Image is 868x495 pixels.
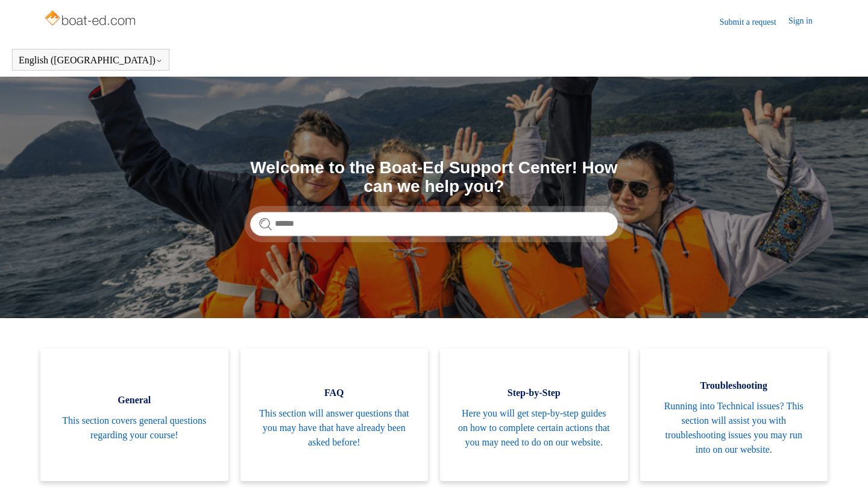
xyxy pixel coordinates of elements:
[40,348,228,481] a: General This section covers general questions regarding your course!
[250,212,618,236] input: Search
[658,378,810,393] span: Troubleshooting
[440,348,628,481] a: Step-by-Step Here you will get step-by-step guides on how to complete certain actions that you ma...
[259,386,410,400] span: FAQ
[640,348,828,481] a: Troubleshooting Running into Technical issues? This section will assist you with troubleshooting ...
[58,393,210,407] span: General
[720,16,788,28] a: Submit a request
[19,55,163,66] button: English ([GEOGRAPHIC_DATA])
[43,7,139,31] img: Boat-Ed Help Center home page
[458,406,610,450] span: Here you will get step-by-step guides on how to complete certain actions that you may need to do ...
[241,348,429,481] a: FAQ This section will answer questions that you may have that have already been asked before!
[788,14,825,29] a: Sign in
[259,406,410,450] span: This section will answer questions that you may have that have already been asked before!
[458,386,610,400] span: Step-by-Step
[58,414,210,442] span: This section covers general questions regarding your course!
[828,455,859,486] div: Live chat
[658,399,810,457] span: Running into Technical issues? This section will assist you with troubleshooting issues you may r...
[250,159,618,196] h1: Welcome to the Boat-Ed Support Center! How can we help you?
